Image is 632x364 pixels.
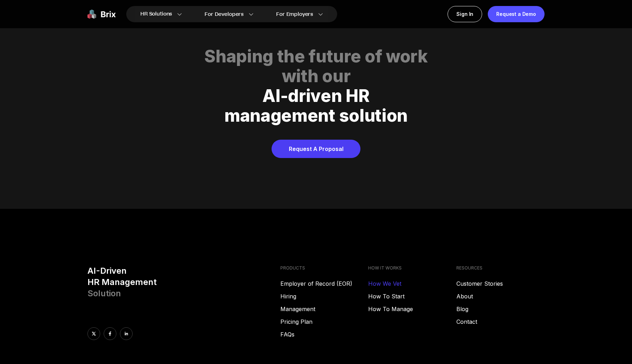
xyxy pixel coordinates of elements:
a: About [456,292,545,301]
h3: AI-Driven HR Management [87,265,275,299]
a: Customer Stories [456,279,545,288]
a: Hiring [280,292,369,301]
div: AI-driven HR [96,86,536,106]
a: Request a Demo [488,6,545,22]
span: HR Solutions [140,8,172,20]
a: Request A Proposal [272,140,360,158]
a: Pricing Plan [280,317,369,326]
a: Employer of Record (EOR) [280,279,369,288]
span: For Employers [276,11,313,18]
div: management solution [96,106,536,126]
a: How To Start [368,292,456,301]
span: For Developers [205,11,244,18]
a: Sign In [448,6,482,22]
h4: HOW IT WORKS [368,265,456,271]
a: Management [280,305,369,313]
h4: RESOURCES [456,265,545,271]
div: with our [96,66,536,86]
div: Shaping the future of work [96,47,536,66]
a: How To Manage [368,305,456,313]
span: Solution [87,288,121,298]
a: Blog [456,305,545,313]
a: How We Vet [368,279,456,288]
a: Contact [456,317,545,326]
h4: PRODUCTS [280,265,369,271]
a: FAQs [280,330,369,339]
